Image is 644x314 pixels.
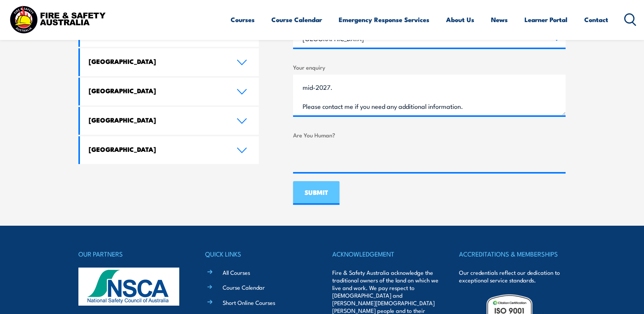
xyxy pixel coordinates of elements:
[271,10,322,30] a: Course Calendar
[293,131,566,139] label: Are You Human?
[89,145,225,153] h4: [GEOGRAPHIC_DATA]
[80,107,259,135] a: [GEOGRAPHIC_DATA]
[223,283,265,291] a: Course Calendar
[231,10,255,30] a: Courses
[459,249,566,259] h4: ACCREDITATIONS & MEMBERSHIPS
[524,10,567,30] a: Learner Portal
[80,78,259,105] a: [GEOGRAPHIC_DATA]
[332,249,439,259] h4: ACKNOWLEDGEMENT
[78,268,179,306] img: nsca-logo-footer
[491,10,508,30] a: News
[293,63,566,72] label: Your enquiry
[339,10,429,30] a: Emergency Response Services
[89,86,225,95] h4: [GEOGRAPHIC_DATA]
[205,249,312,259] h4: QUICK LINKS
[584,10,608,30] a: Contact
[223,268,250,276] a: All Courses
[80,48,259,76] a: [GEOGRAPHIC_DATA]
[223,298,275,306] a: Short Online Courses
[78,249,185,259] h4: OUR PARTNERS
[80,136,259,164] a: [GEOGRAPHIC_DATA]
[89,57,225,65] h4: [GEOGRAPHIC_DATA]
[293,181,340,205] input: SUBMIT
[459,269,566,284] p: Our credentials reflect our dedication to exceptional service standards.
[89,116,225,124] h4: [GEOGRAPHIC_DATA]
[446,10,474,30] a: About Us
[293,142,409,172] iframe: reCAPTCHA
